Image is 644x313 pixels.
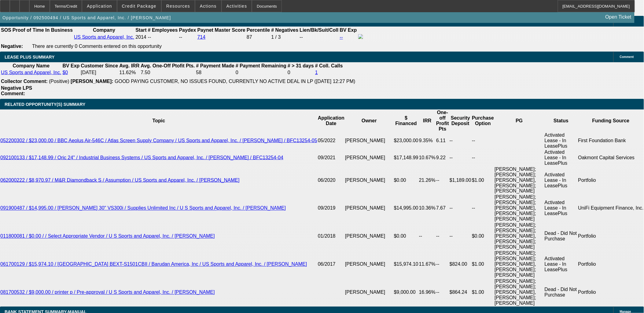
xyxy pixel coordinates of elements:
[449,222,472,250] td: --
[0,262,307,267] a: 061700129 / $15,974.10 / [GEOGRAPHIC_DATA] BEXT-S1501CBII / Barudan America, Inc / US Sports and ...
[436,279,449,307] td: --
[318,222,345,250] td: 01/2018
[394,149,419,166] td: $17,148.99
[318,132,345,149] td: 05/2022
[578,166,644,194] td: Portfolio
[345,149,394,166] td: [PERSON_NAME]
[494,166,544,194] td: [PERSON_NAME]; [PERSON_NAME]; [PERSON_NAME], [PERSON_NAME]; [PERSON_NAME]
[162,0,195,12] button: Resources
[195,0,221,12] button: Actions
[494,279,544,307] td: [PERSON_NAME]; [PERSON_NAME]; [PERSON_NAME], [PERSON_NAME]; [PERSON_NAME]
[166,4,190,9] span: Resources
[419,149,436,166] td: 10.67%
[235,70,287,76] td: 0
[1,70,61,75] a: US Sports and Apparel, Inc.
[0,155,283,160] a: 092100133 / $17,148.99 / Oric 24" / Industrial Business Systems / US Sports and Apparel, Inc. / [...
[449,110,472,132] th: Security Deposit
[315,63,343,68] b: # Coll. Calls
[318,110,345,132] th: Application Date
[544,194,578,222] td: Activated Lease - In LeasePlus
[472,149,494,166] td: --
[119,70,140,76] td: 11.62%
[449,149,472,166] td: --
[5,102,85,107] span: RELATED OPPORTUNITY(S) SUMMARY
[419,222,436,250] td: --
[226,4,247,9] span: Activities
[394,279,419,307] td: $9,000.00
[544,222,578,250] td: Dead - Did Not Purchase
[196,70,235,76] td: 58
[13,63,50,68] b: Company Name
[345,110,394,132] th: Owner
[345,222,394,250] td: [PERSON_NAME]
[472,222,494,250] td: $0.00
[436,149,449,166] td: 9.22
[578,149,644,166] td: Oakmont Capital Services
[394,166,419,194] td: $0.00
[1,85,32,96] b: Negative LPS Comment:
[544,110,578,132] th: Status
[197,27,245,33] b: Paynet Master Score
[140,70,195,76] td: 7.50
[578,132,644,149] td: First Foundation Bank
[394,132,419,149] td: $23,000.00
[93,27,115,33] b: Company
[620,55,634,59] span: Comment
[119,63,139,68] b: Avg. IRR
[122,4,156,9] span: Credit Package
[394,250,419,279] td: $15,974.10
[472,110,494,132] th: Purchase Option
[299,34,339,41] td: --
[148,27,178,33] b: # Employees
[62,63,79,68] b: BV Exp
[603,12,634,22] a: Open Ticket
[449,250,472,279] td: $824.00
[419,194,436,222] td: 10.36%
[578,279,644,307] td: Portfolio
[135,27,146,33] b: Start
[358,34,363,39] img: facebook-icon.png
[222,0,252,12] button: Activities
[288,63,314,68] b: # > 31 days
[436,250,449,279] td: --
[419,166,436,194] td: 21.26%
[271,27,299,33] b: # Negatives
[12,27,73,33] th: Proof of Time In Business
[236,63,286,68] b: # Payment Remaining
[318,250,345,279] td: 06/2017
[436,110,449,132] th: One-off Profit Pts
[494,250,544,279] td: [PERSON_NAME]; [PERSON_NAME]; [PERSON_NAME], [PERSON_NAME]; [PERSON_NAME]
[449,194,472,222] td: --
[544,279,578,307] td: Dead - Did Not Purchase
[472,194,494,222] td: --
[2,15,171,20] span: Opportunity / 092500494 / US Sports and Apparel, Inc. / [PERSON_NAME]
[32,44,162,49] span: There are currently 0 Comments entered on this opportunity
[345,279,394,307] td: [PERSON_NAME]
[472,166,494,194] td: $1.00
[345,166,394,194] td: [PERSON_NAME]
[544,149,578,166] td: Activated Lease - In LeasePlus
[1,27,12,33] th: SOS
[200,4,217,9] span: Actions
[287,70,314,76] td: 0
[578,250,644,279] td: Portfolio
[394,222,419,250] td: $0.00
[247,34,270,40] div: 87
[247,27,270,33] b: Percentile
[419,132,436,149] td: 9.35%
[345,250,394,279] td: [PERSON_NAME]
[544,166,578,194] td: Activated Lease - In LeasePlus
[544,250,578,279] td: Activated Lease - In LeasePlus
[81,63,118,68] b: Customer Since
[62,70,68,75] a: $0
[315,70,318,75] a: 1
[1,44,23,49] b: Negative:
[197,34,206,40] a: 714
[74,34,134,40] a: US Sports and Apparel, Inc.
[394,194,419,222] td: $14,995.00
[578,194,644,222] td: UniFi Equipment Finance, Inc.
[494,194,544,222] td: [PERSON_NAME]; [PERSON_NAME]; [PERSON_NAME], [PERSON_NAME]; [PERSON_NAME]
[80,70,118,76] td: [DATE]
[135,34,147,41] td: 2014
[115,79,355,84] span: GOOD PAYING CUSTOMER, NO ISSUES FOUND, CURRENTLY NO ACTIVE DEAL IN LP ([DATE] 12:27 PM)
